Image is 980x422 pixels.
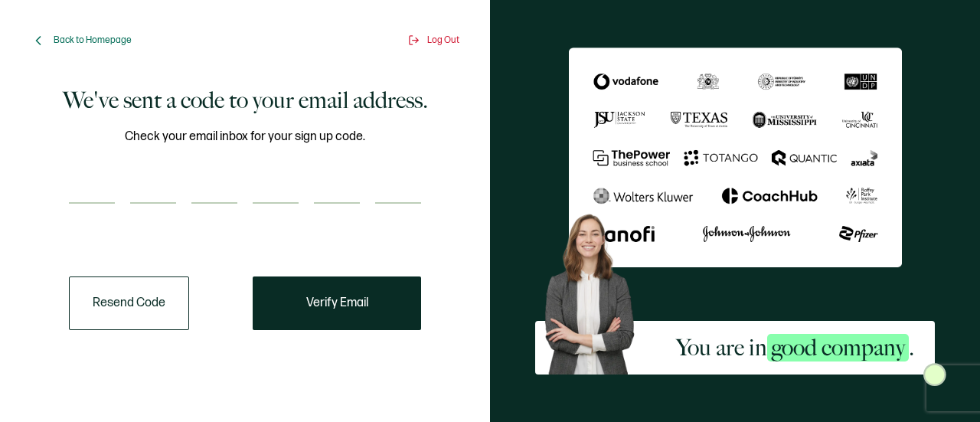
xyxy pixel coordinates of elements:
span: Check your email inbox for your sign up code. [125,127,365,146]
span: good company [767,334,909,361]
button: Resend Code [69,276,189,330]
span: Log Out [427,34,459,46]
h2: You are in . [676,332,914,363]
span: Verify Email [306,297,368,309]
img: Sertifier Signup - You are in <span class="strong-h">good company</span>. Hero [535,206,655,375]
img: Sertifier Signup [923,363,946,386]
img: Sertifier We've sent a code to your email address. [569,47,902,267]
span: Back to Homepage [54,34,132,46]
button: Verify Email [253,276,421,330]
h1: We've sent a code to your email address. [63,85,428,116]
